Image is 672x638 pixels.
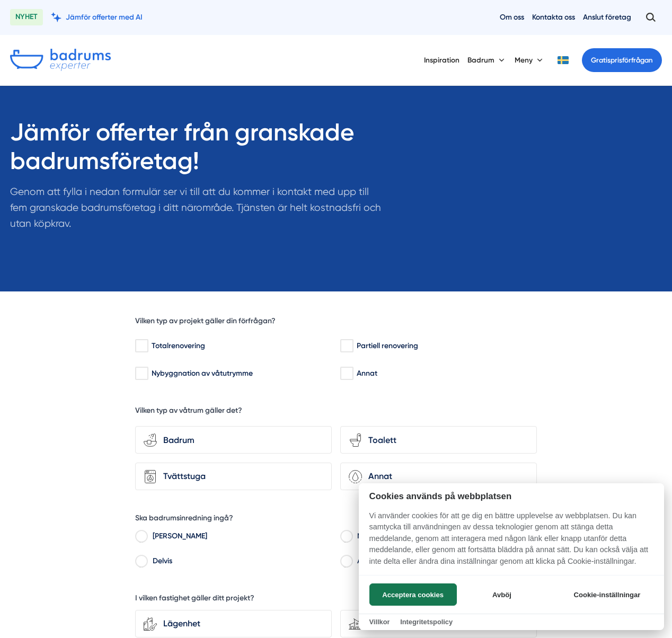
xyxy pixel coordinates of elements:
[369,618,390,626] a: Villkor
[369,583,457,606] button: Acceptera cookies
[359,491,664,501] h2: Cookies används på webbplatsen
[400,618,453,626] a: Integritetspolicy
[359,510,664,575] p: Vi använder cookies för att ge dig en bättre upplevelse av webbplatsen. Du kan samtycka till anvä...
[459,583,544,606] button: Avböj
[561,583,653,606] button: Cookie-inställningar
